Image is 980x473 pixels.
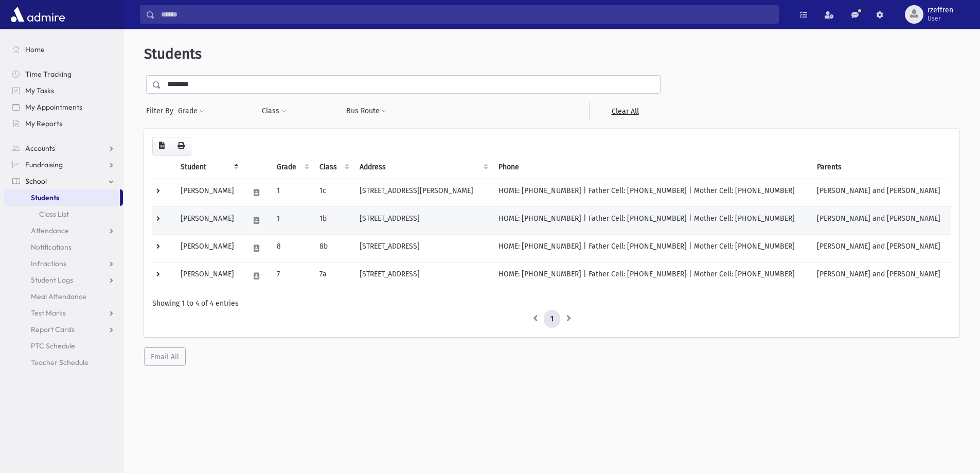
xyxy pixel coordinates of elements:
[313,206,353,234] td: 1b
[928,6,953,14] span: rzeffren
[174,206,242,234] td: [PERSON_NAME]
[4,338,123,354] a: PTC Schedule
[31,308,66,318] span: Test Marks
[811,179,951,206] td: [PERSON_NAME] and [PERSON_NAME]
[174,262,242,290] td: [PERSON_NAME]
[811,234,951,262] td: [PERSON_NAME] and [PERSON_NAME]
[353,234,492,262] td: [STREET_ADDRESS]
[144,347,186,366] button: Email All
[171,137,191,155] button: Print
[271,206,313,234] td: 1
[4,305,123,321] a: Test Marks
[353,206,492,234] td: [STREET_ADDRESS]
[313,179,353,206] td: 1c
[4,222,123,239] a: Attendance
[8,4,67,25] img: AdmirePro
[4,288,123,305] a: Meal Attendance
[146,106,177,116] span: Filter By
[928,14,953,23] span: User
[811,206,951,234] td: [PERSON_NAME] and [PERSON_NAME]
[4,140,123,156] a: Accounts
[25,160,63,169] span: Fundraising
[353,262,492,290] td: [STREET_ADDRESS]
[152,137,171,155] button: CSV
[4,272,123,288] a: Student Logs
[31,259,66,268] span: Infractions
[544,310,560,328] a: 1
[271,179,313,206] td: 1
[353,155,492,179] th: Address: activate to sort column ascending
[4,206,123,222] a: Class List
[492,179,811,206] td: HOME: [PHONE_NUMBER] | Father Cell: [PHONE_NUMBER] | Mother Cell: [PHONE_NUMBER]
[492,234,811,262] td: HOME: [PHONE_NUMBER] | Father Cell: [PHONE_NUMBER] | Mother Cell: [PHONE_NUMBER]
[174,155,242,179] th: Student: activate to sort column descending
[4,354,123,371] a: Teacher Schedule
[353,179,492,206] td: [STREET_ADDRESS][PERSON_NAME]
[589,102,661,120] a: Clear All
[31,292,86,301] span: Meal Attendance
[31,193,59,202] span: Students
[492,155,811,179] th: Phone
[4,66,123,82] a: Time Tracking
[155,5,778,24] input: Search
[4,321,123,338] a: Report Cards
[31,226,69,235] span: Attendance
[31,358,88,367] span: Teacher Schedule
[174,179,242,206] td: [PERSON_NAME]
[313,155,353,179] th: Class: activate to sort column ascending
[25,144,55,153] span: Accounts
[31,275,73,285] span: Student Logs
[25,102,82,112] span: My Appointments
[4,82,123,99] a: My Tasks
[144,45,202,62] span: Students
[25,86,54,95] span: My Tasks
[4,99,123,115] a: My Appointments
[811,155,951,179] th: Parents
[4,189,120,206] a: Students
[271,234,313,262] td: 8
[4,255,123,272] a: Infractions
[177,102,205,120] button: Grade
[811,262,951,290] td: [PERSON_NAME] and [PERSON_NAME]
[261,102,287,120] button: Class
[4,156,123,173] a: Fundraising
[4,115,123,132] a: My Reports
[313,234,353,262] td: 8b
[492,262,811,290] td: HOME: [PHONE_NUMBER] | Father Cell: [PHONE_NUMBER] | Mother Cell: [PHONE_NUMBER]
[25,69,72,79] span: Time Tracking
[346,102,387,120] button: Bus Route
[31,325,75,334] span: Report Cards
[313,262,353,290] td: 7a
[25,45,45,54] span: Home
[271,262,313,290] td: 7
[31,242,72,252] span: Notifications
[4,173,123,189] a: School
[25,119,62,128] span: My Reports
[4,41,123,58] a: Home
[174,234,242,262] td: [PERSON_NAME]
[271,155,313,179] th: Grade: activate to sort column ascending
[31,341,75,351] span: PTC Schedule
[4,239,123,255] a: Notifications
[492,206,811,234] td: HOME: [PHONE_NUMBER] | Father Cell: [PHONE_NUMBER] | Mother Cell: [PHONE_NUMBER]
[152,298,951,309] div: Showing 1 to 4 of 4 entries
[25,177,47,186] span: School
